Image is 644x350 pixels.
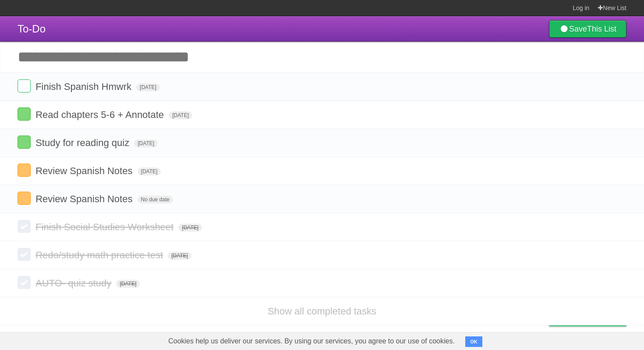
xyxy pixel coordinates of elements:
span: [DATE] [136,83,160,91]
label: Done [18,276,31,289]
span: [DATE] [178,224,202,232]
a: Show all completed tasks [268,306,376,317]
label: Done [18,136,31,149]
span: Finish Spanish Hmwrk [35,81,134,92]
label: Done [18,107,31,121]
label: Done [18,192,31,205]
span: [DATE] [134,139,158,147]
span: [DATE] [138,168,161,175]
button: OK [465,336,482,347]
span: To-Do [18,23,46,35]
b: This List [587,25,616,33]
span: AUTO- quiz study [35,278,113,289]
span: Buy me a coffee [567,311,622,326]
label: Done [18,220,31,233]
span: Read chapters 5-6 + Annotate [35,109,166,120]
span: [DATE] [168,252,191,260]
span: Redo/study math practice test [35,250,165,261]
a: SaveThis List [549,20,626,38]
label: Done [18,164,31,177]
label: Done [18,248,31,261]
span: No due date [138,196,173,204]
span: Finish Social Studies Worksheet [35,221,176,232]
span: [DATE] [169,111,192,119]
span: Review Spanish Notes [35,193,134,204]
span: Review Spanish Notes [35,165,134,176]
label: Done [18,79,31,93]
span: [DATE] [116,280,140,288]
span: Cookies help us deliver our services. By using our services, you agree to our use of cookies. [159,332,464,350]
span: Study for reading quiz [35,137,131,148]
